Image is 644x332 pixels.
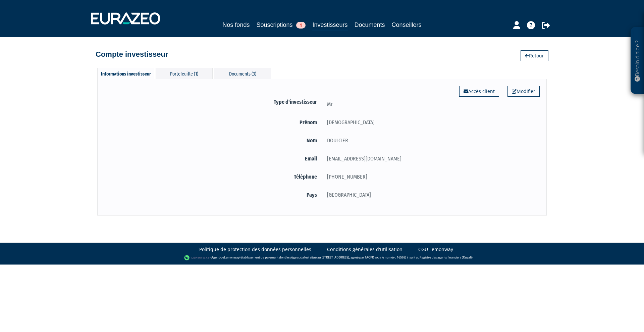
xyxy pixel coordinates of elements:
[104,191,322,199] label: Pays
[418,246,453,253] a: CGU Lemonway
[322,191,540,199] div: [GEOGRAPHIC_DATA]
[322,173,540,181] div: [PHONE_NUMBER]
[521,50,548,61] a: Retour
[96,50,168,58] h4: Compte investisseur
[312,20,347,31] a: Investisseurs
[327,246,402,253] a: Conditions générales d'utilisation
[104,98,322,106] label: Type d'investisseur
[507,86,540,97] a: Modifier
[322,118,540,127] div: [DEMOGRAPHIC_DATA]
[256,20,306,30] a: Souscriptions1
[459,86,499,97] a: Accès client
[7,254,637,261] div: - Agent de (établissement de paiement dont le siège social est situé au [STREET_ADDRESS], agréé p...
[634,31,641,91] p: Besoin d'aide ?
[104,136,322,145] label: Nom
[199,246,311,253] a: Politique de protection des données personnelles
[184,254,210,261] img: logo-lemonway.png
[322,154,540,163] div: [EMAIL_ADDRESS][DOMAIN_NAME]
[322,100,540,108] div: Mr
[97,68,154,79] div: Informations investisseur
[322,136,540,145] div: DOULCIER
[104,118,322,127] label: Prénom
[104,173,322,181] label: Téléphone
[296,22,306,29] span: 1
[91,12,160,25] img: 1732889491-logotype_eurazeo_blanc_rvb.png
[214,68,271,79] div: Documents (3)
[156,68,213,79] div: Portefeuille (1)
[104,154,322,163] label: Email
[392,20,422,30] a: Conseillers
[222,20,250,30] a: Nos fonds
[355,20,385,30] a: Documents
[420,255,473,260] a: Registre des agents financiers (Regafi)
[224,255,239,260] a: Lemonway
